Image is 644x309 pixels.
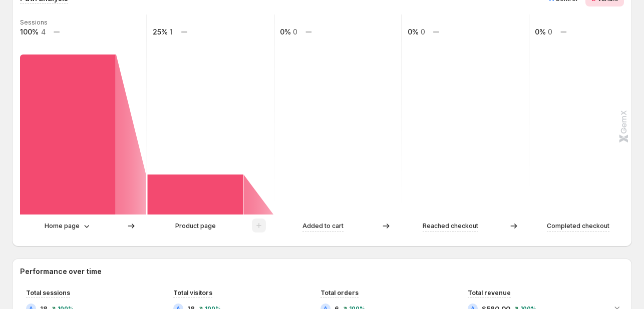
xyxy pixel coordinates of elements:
text: 4 [41,27,46,36]
text: 0% [408,27,419,36]
p: Home page [45,221,80,231]
text: 1 [170,27,172,36]
text: 100% [20,27,39,36]
text: 0% [280,27,291,36]
p: Added to cart [302,221,344,231]
h2: Performance over time [20,266,624,276]
text: Sessions [20,18,48,26]
text: 0% [535,27,546,36]
span: Total revenue [468,289,511,296]
text: 25% [153,27,168,36]
text: 0 [548,27,552,36]
span: Total visitors [173,289,212,296]
p: Reached checkout [423,221,478,231]
span: Total sessions [26,289,70,296]
p: Completed checkout [547,221,609,231]
text: 0 [421,27,425,36]
span: Total orders [320,289,359,296]
p: Product page [175,221,216,231]
text: 0 [293,27,297,36]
